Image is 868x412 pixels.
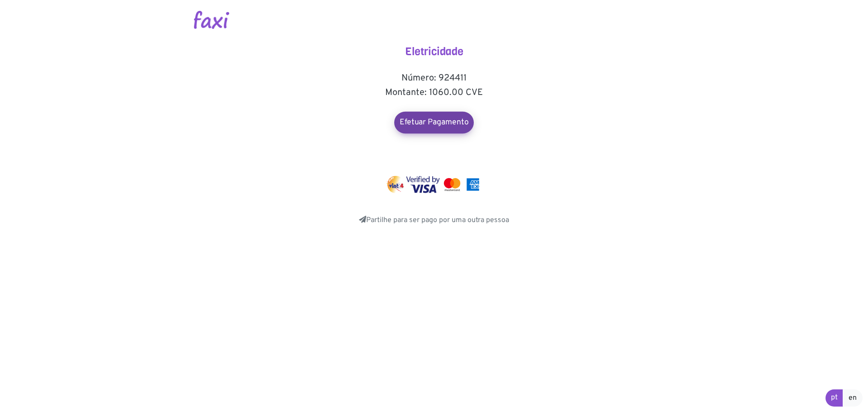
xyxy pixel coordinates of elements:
img: vinti4 [387,176,405,193]
a: en [843,389,863,407]
a: Partilhe para ser pago por uma outra pessoa [359,216,509,225]
img: mastercard [442,176,462,193]
img: mastercard [464,176,481,193]
h4: Eletricidade [344,45,524,58]
a: pt [826,389,843,407]
h5: Montante: 1060.00 CVE [344,87,524,98]
a: Efetuar Pagamento [394,112,474,133]
img: visa [406,176,440,193]
h5: Número: 924411 [344,73,524,84]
